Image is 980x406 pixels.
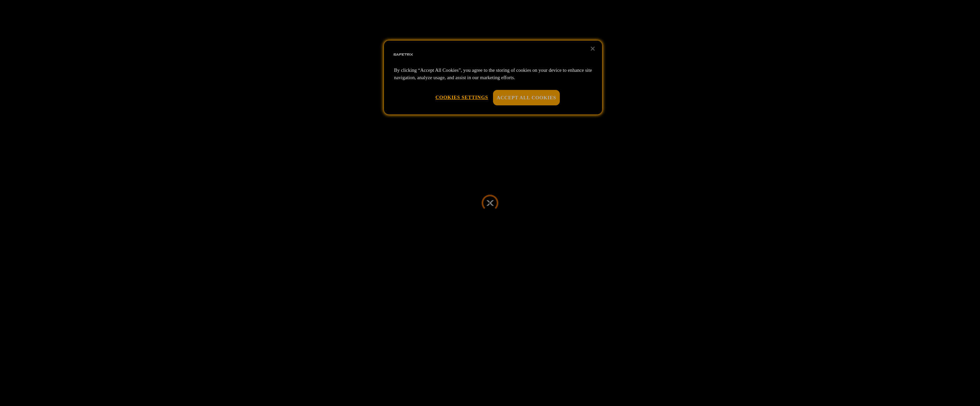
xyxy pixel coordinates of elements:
[436,90,488,105] button: Cookies Settings
[392,44,414,65] img: Safe Tracks
[585,41,600,56] button: Close
[394,67,592,82] p: By clicking “Accept All Cookies”, you agree to the storing of cookies on your device to enhance s...
[493,90,560,105] button: Accept All Cookies
[384,41,602,114] div: Privacy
